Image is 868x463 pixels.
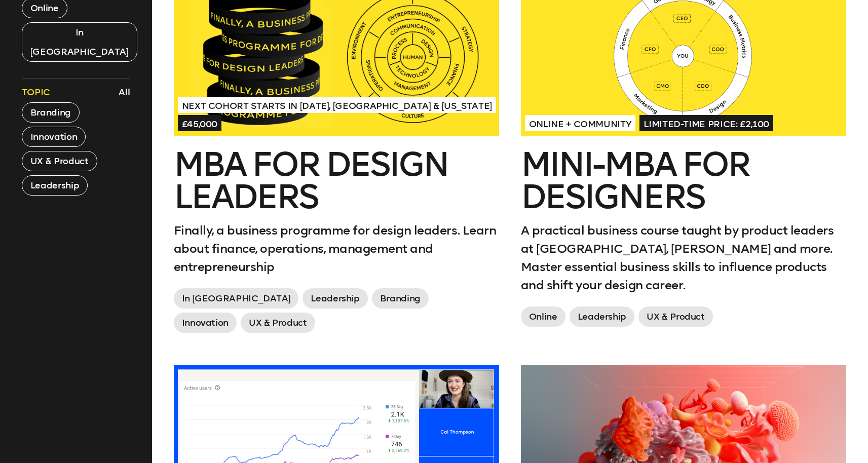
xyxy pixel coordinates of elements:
[22,127,86,147] button: Innovation
[22,22,137,62] button: In [GEOGRAPHIC_DATA]
[521,148,846,213] h2: Mini-MBA for Designers
[639,115,773,131] span: Limited-time price: £2,100
[22,151,97,171] button: UX & Product
[174,288,299,308] span: In [GEOGRAPHIC_DATA]
[174,221,499,276] p: Finally, a business programme for design leaders. Learn about finance, operations, management and...
[178,97,496,113] span: Next Cohort Starts in [DATE], [GEOGRAPHIC_DATA] & [US_STATE]
[178,115,222,131] span: £45,000
[22,102,80,123] button: Branding
[174,313,237,333] span: Innovation
[638,306,713,327] span: UX & Product
[521,221,846,294] p: A practical business course taught by product leaders at [GEOGRAPHIC_DATA], [PERSON_NAME] and mor...
[525,115,636,131] span: Online + Community
[22,86,50,98] span: Topic
[521,306,565,327] span: Online
[22,175,88,196] button: Leadership
[174,148,499,213] h2: MBA for Design Leaders
[241,313,315,333] span: UX & Product
[116,84,133,101] button: All
[570,306,634,327] span: Leadership
[303,288,367,308] span: Leadership
[372,288,429,308] span: Branding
